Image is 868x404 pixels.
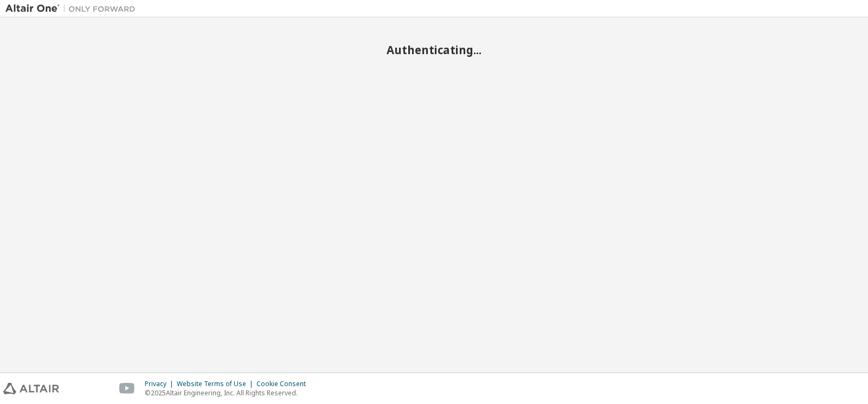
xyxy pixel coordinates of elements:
[177,380,256,388] div: Website Terms of Use
[256,380,312,388] div: Cookie Consent
[145,380,177,388] div: Privacy
[119,383,135,394] img: youtube.svg
[5,43,863,57] h2: Authenticating...
[145,388,312,398] p: © 2025 Altair Engineering, Inc. All Rights Reserved.
[3,383,59,394] img: altair_logo.svg
[5,3,141,14] img: Altair One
